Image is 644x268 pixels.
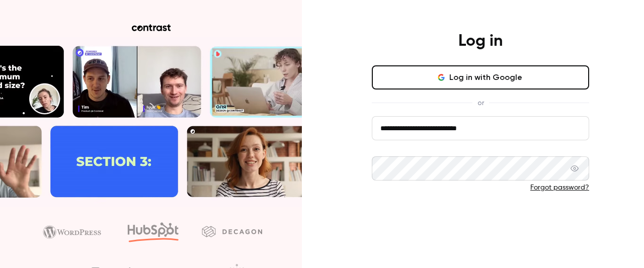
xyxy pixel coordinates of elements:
button: Log in with Google [372,65,589,90]
img: decagon [202,226,262,237]
a: Forgot password? [530,184,589,191]
h4: Log in [458,31,503,51]
button: Log in [372,209,589,233]
span: or [472,98,489,108]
